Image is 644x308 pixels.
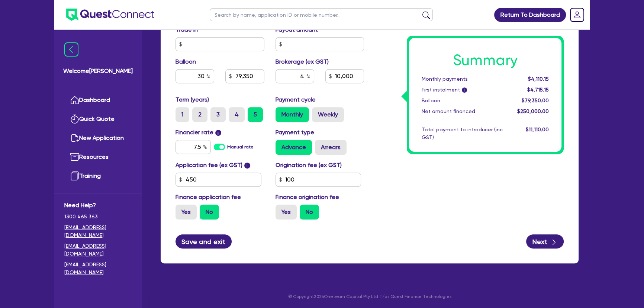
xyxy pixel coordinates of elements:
[210,107,226,122] label: 3
[526,126,549,132] span: $11,110.00
[64,129,132,148] a: New Application
[416,86,508,94] div: First instalment
[315,140,347,155] label: Arrears
[176,234,232,248] button: Save and exit
[70,171,79,180] img: training
[64,167,132,186] a: Training
[567,5,587,25] a: Dropdown toggle
[416,97,508,105] div: Balloon
[244,163,250,169] span: i
[526,234,564,248] button: Next
[517,108,549,114] span: $250,000.00
[300,205,319,219] label: No
[200,205,219,219] label: No
[176,128,221,137] label: Financier rate
[276,161,342,170] label: Origination fee (ex GST)
[176,107,189,122] label: 1
[64,148,132,167] a: Resources
[229,107,245,122] label: 4
[276,205,297,219] label: Yes
[70,115,79,123] img: quick-quote
[248,107,263,122] label: 5
[416,75,508,83] div: Monthly payments
[64,224,132,239] a: [EMAIL_ADDRESS][DOMAIN_NAME]
[210,8,433,21] input: Search by name, application ID or mobile number...
[176,57,196,66] label: Balloon
[416,108,508,115] div: Net amount financed
[312,107,344,122] label: Weekly
[422,51,549,69] h1: Summary
[462,88,467,93] span: i
[528,76,549,82] span: $4,110.15
[64,213,132,221] span: 1300 465 363
[64,42,78,57] img: icon-menu-close
[176,95,209,104] label: Term (years)
[276,128,314,137] label: Payment type
[70,134,79,142] img: new-application
[70,153,79,161] img: resources
[527,87,549,93] span: $4,715.15
[276,95,316,104] label: Payment cycle
[276,107,309,122] label: Monthly
[276,193,339,202] label: Finance origination fee
[64,201,132,210] span: Need Help?
[176,193,241,202] label: Finance application fee
[64,91,132,110] a: Dashboard
[192,107,207,122] label: 2
[155,293,584,300] p: © Copyright 2025 Oneteam Capital Pty Ltd T/as Quest Finance Technologies
[227,144,254,150] label: Manual rate
[64,110,132,129] a: Quick Quote
[276,57,329,66] label: Brokerage (ex GST)
[64,261,132,276] a: [EMAIL_ADDRESS][DOMAIN_NAME]
[66,9,154,21] img: quest-connect-logo-blue
[64,242,132,258] a: [EMAIL_ADDRESS][DOMAIN_NAME]
[522,97,549,103] span: $79,350.00
[416,126,508,141] div: Total payment to introducer (inc GST)
[63,67,133,76] span: Welcome [PERSON_NAME]
[215,130,221,136] span: i
[176,161,242,170] label: Application fee (ex GST)
[276,140,312,155] label: Advance
[494,8,566,22] a: Return To Dashboard
[176,205,197,219] label: Yes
